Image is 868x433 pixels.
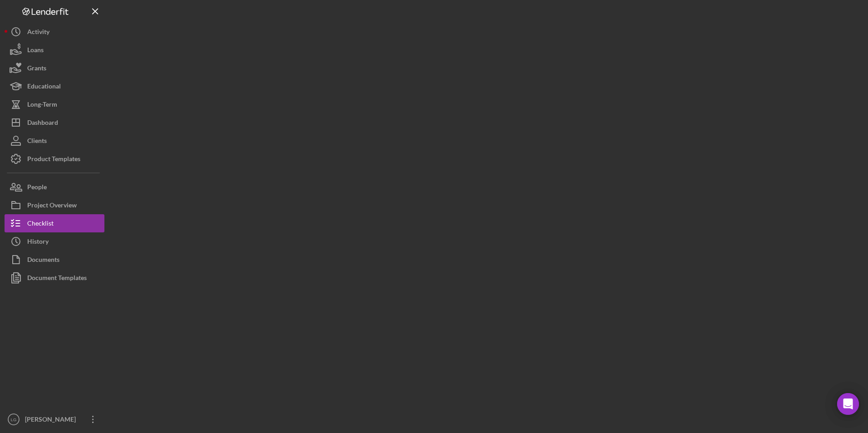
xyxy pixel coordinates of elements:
button: People [5,178,104,196]
button: Grants [5,59,104,77]
div: Product Templates [27,150,80,170]
div: Activity [27,23,49,43]
div: Project Overview [27,196,77,216]
div: Grants [27,59,46,79]
button: Clients [5,132,104,150]
div: Dashboard [27,113,58,134]
text: LG [11,417,17,422]
div: History [27,232,49,253]
button: Loans [5,41,104,59]
button: Project Overview [5,196,104,214]
div: Loans [27,41,44,61]
div: Clients [27,132,47,152]
div: Documents [27,251,59,271]
button: Documents [5,251,104,269]
div: People [27,178,47,198]
div: Document Templates [27,269,87,289]
div: [PERSON_NAME] [23,410,82,431]
button: Product Templates [5,150,104,168]
button: History [5,232,104,251]
button: LG[PERSON_NAME] [5,410,104,428]
div: Checklist [27,214,54,235]
div: Open Intercom Messenger [837,393,859,415]
button: Long-Term [5,95,104,113]
button: Document Templates [5,269,104,287]
button: Educational [5,77,104,95]
button: Checklist [5,214,104,232]
button: Activity [5,23,104,41]
div: Educational [27,77,61,98]
div: Long-Term [27,95,57,116]
button: Dashboard [5,113,104,132]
